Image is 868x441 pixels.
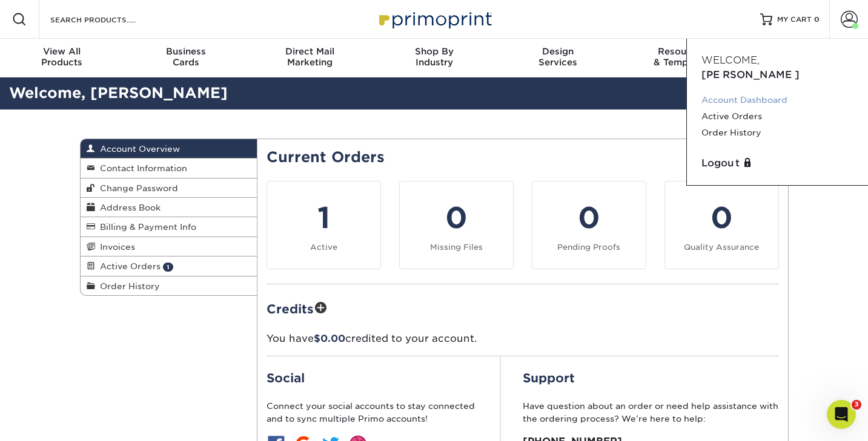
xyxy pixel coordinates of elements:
[95,261,161,271] span: Active Orders
[267,400,479,425] p: Connect your social accounts to stay connected and to sync multiple Primo accounts!
[496,46,620,57] span: Design
[81,217,257,237] a: Billing & Payment Info
[95,144,180,154] span: Account Overview
[701,156,853,171] a: Logout
[852,400,861,410] span: 3
[540,196,638,240] div: 0
[372,46,496,57] span: Shop By
[701,125,853,141] a: Order History
[267,299,779,318] h2: Credits
[81,256,257,276] a: Active Orders 1
[267,332,779,346] p: You have credited to your account.
[81,139,257,158] a: Account Overview
[248,46,372,68] div: Marketing
[95,203,161,212] span: Address Book
[310,243,337,252] small: Active
[557,243,620,252] small: Pending Proofs
[267,149,779,166] h2: Current Orders
[496,39,620,77] a: DesignServices
[372,39,496,77] a: Shop ByIndustry
[814,15,820,24] span: 0
[399,181,514,269] a: 0 Missing Files
[49,12,167,27] input: SEARCH PRODUCTS.....
[95,281,160,291] span: Order History
[81,237,257,256] a: Invoices
[267,181,381,269] a: 1 Active
[496,46,620,68] div: Services
[532,181,646,269] a: 0 Pending Proofs
[620,46,744,68] div: & Templates
[95,183,178,193] span: Change Password
[701,92,853,108] a: Account Dashboard
[124,46,248,68] div: Cards
[267,371,479,385] h2: Social
[777,15,812,25] span: MY CART
[672,196,771,240] div: 0
[523,400,779,425] p: Have question about an order or need help assistance with the ordering process? We’re here to help:
[701,54,760,66] span: Welcome,
[684,243,759,252] small: Quality Assurance
[95,163,187,173] span: Contact Information
[827,400,856,429] iframe: Intercom live chat
[81,158,257,178] a: Contact Information
[620,39,744,77] a: Resources& Templates
[374,6,495,32] img: Primoprint
[248,46,372,57] span: Direct Mail
[124,46,248,57] span: Business
[81,178,257,198] a: Change Password
[81,198,257,217] a: Address Book
[163,263,173,272] span: 1
[407,196,506,240] div: 0
[701,108,853,125] a: Active Orders
[248,39,372,77] a: Direct MailMarketing
[314,333,345,344] span: $0.00
[95,222,196,232] span: Billing & Payment Info
[124,39,248,77] a: BusinessCards
[523,371,779,385] h2: Support
[430,243,483,252] small: Missing Files
[372,46,496,68] div: Industry
[664,181,779,269] a: 0 Quality Assurance
[620,46,744,57] span: Resources
[81,276,257,295] a: Order History
[95,242,135,252] span: Invoices
[274,196,373,240] div: 1
[701,69,800,80] span: [PERSON_NAME]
